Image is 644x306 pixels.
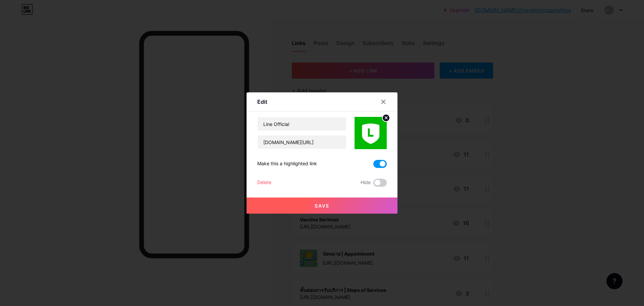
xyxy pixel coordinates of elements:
[258,117,346,131] input: Title
[247,198,397,214] button: Save
[355,117,387,149] img: link_thumbnail
[258,135,346,149] input: URL
[315,203,330,209] span: Save
[257,98,267,106] div: Edit
[257,160,317,168] div: Make this a highlighted link
[361,179,371,187] span: Hide
[257,179,271,187] div: Delete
